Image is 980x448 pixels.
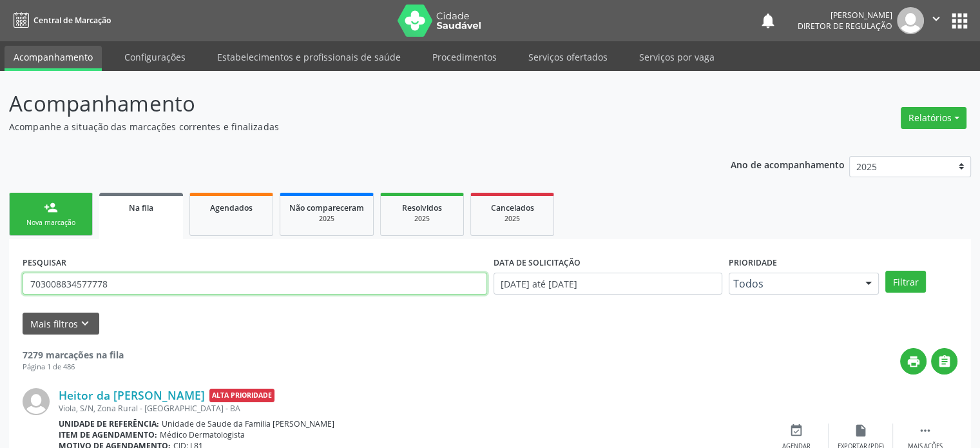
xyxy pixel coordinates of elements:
[160,429,245,440] span: Médico Dermatologista
[5,46,102,71] a: Acompanhamento
[731,156,845,172] p: Ano de acompanhamento
[733,277,853,290] span: Todos
[23,313,99,335] button: Mais filtroskeyboard_arrow_down
[23,388,50,415] img: img
[9,10,111,31] a: Central de Marcação
[209,389,274,402] span: Alta Prioridade
[208,46,410,68] a: Estabelecimentos e profissionais de saúde
[23,273,487,295] input: Nome, CNS
[729,253,777,273] label: Prioridade
[44,200,58,215] div: person_add
[402,202,442,213] span: Resolvidos
[900,348,927,375] button: print
[924,7,948,34] button: 
[931,348,957,375] button: 
[494,253,581,273] label: DATA DE SOLICITAÇÃO
[78,317,92,331] i: keyboard_arrow_down
[798,10,892,21] div: [PERSON_NAME]
[519,46,617,68] a: Serviços ofertados
[9,88,682,120] p: Acompanhamento
[494,273,722,295] input: Selecione um intervalo
[23,253,66,273] label: PESQUISAR
[901,107,966,129] button: Relatórios
[907,355,921,369] i: print
[162,418,334,429] span: Unidade de Saude da Familia [PERSON_NAME]
[59,429,157,440] b: Item de agendamento:
[854,424,868,438] i: insert_drive_file
[423,46,506,68] a: Procedimentos
[798,21,892,32] span: Diretor de regulação
[480,214,544,224] div: 2025
[948,10,971,32] button: apps
[23,349,124,361] strong: 7279 marcações na fila
[210,202,253,213] span: Agendados
[59,403,764,414] div: Viola, S/N, Zona Rural - [GEOGRAPHIC_DATA] - BA
[289,214,364,224] div: 2025
[59,388,205,402] a: Heitor da [PERSON_NAME]
[491,202,534,213] span: Cancelados
[34,15,111,26] span: Central de Marcação
[885,271,926,293] button: Filtrar
[390,214,454,224] div: 2025
[918,424,932,438] i: 
[789,424,803,438] i: event_available
[9,120,682,133] p: Acompanhe a situação das marcações correntes e finalizadas
[59,418,159,429] b: Unidade de referência:
[897,7,924,34] img: img
[23,362,124,373] div: Página 1 de 486
[115,46,195,68] a: Configurações
[929,12,943,26] i: 
[19,218,83,228] div: Nova marcação
[289,202,364,213] span: Não compareceram
[937,355,952,369] i: 
[630,46,724,68] a: Serviços por vaga
[129,202,153,213] span: Na fila
[759,12,777,30] button: notifications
